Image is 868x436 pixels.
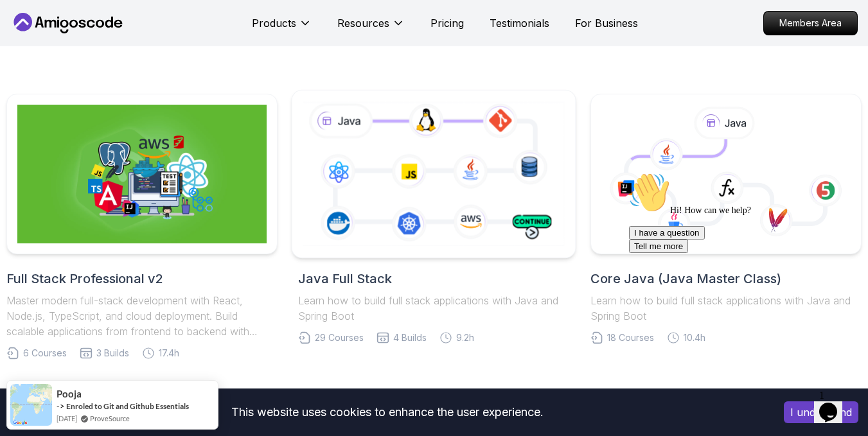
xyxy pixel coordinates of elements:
[6,270,278,288] h2: Full Stack Professional v2
[624,167,855,378] iframe: chat widget
[298,293,569,324] p: Learn how to build full stack applications with Java and Spring Boot
[252,15,312,41] button: Products
[57,388,82,399] span: Pooja
[607,331,654,344] span: 18 Courses
[814,385,855,423] iframe: chat widget
[763,11,858,35] a: Members Area
[298,94,569,344] a: Java Full StackLearn how to build full stack applications with Java and Spring Boot29 Courses4 Bu...
[393,331,427,344] span: 4 Builds
[66,401,189,411] a: Enroled to Git and Github Essentials
[5,59,81,73] button: I have a question
[10,398,765,426] div: This website uses cookies to enhance the user experience.
[764,12,857,35] p: Members Area
[5,39,127,48] span: Hi! How can we help?
[5,5,46,46] img: :wave:
[96,347,129,360] span: 3 Builds
[590,293,862,324] p: Learn how to build full stack applications with Java and Spring Boot
[10,384,52,426] img: provesource social proof notification image
[5,5,236,86] div: 👋Hi! How can we help?I have a questionTell me more
[456,331,474,344] span: 9.2h
[590,94,862,344] a: Core Java (Java Master Class)Learn how to build full stack applications with Java and Spring Boot...
[90,413,130,424] a: ProveSource
[337,15,389,31] p: Resources
[6,94,278,360] a: Full Stack Professional v2Full Stack Professional v2Master modern full-stack development with Rea...
[6,293,278,339] p: Master modern full-stack development with React, Node.js, TypeScript, and cloud deployment. Build...
[5,73,64,86] button: Tell me more
[298,270,569,288] h2: Java Full Stack
[337,15,405,41] button: Resources
[57,401,65,411] span: ->
[57,413,77,424] span: [DATE]
[590,270,862,288] h2: Core Java (Java Master Class)
[252,15,296,31] p: Products
[23,347,67,360] span: 6 Courses
[315,331,364,344] span: 29 Courses
[490,15,549,31] a: Testimonials
[784,401,858,423] button: Accept cookies
[17,105,267,243] img: Full Stack Professional v2
[430,15,464,31] a: Pricing
[159,347,179,360] span: 17.4h
[575,15,638,31] a: For Business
